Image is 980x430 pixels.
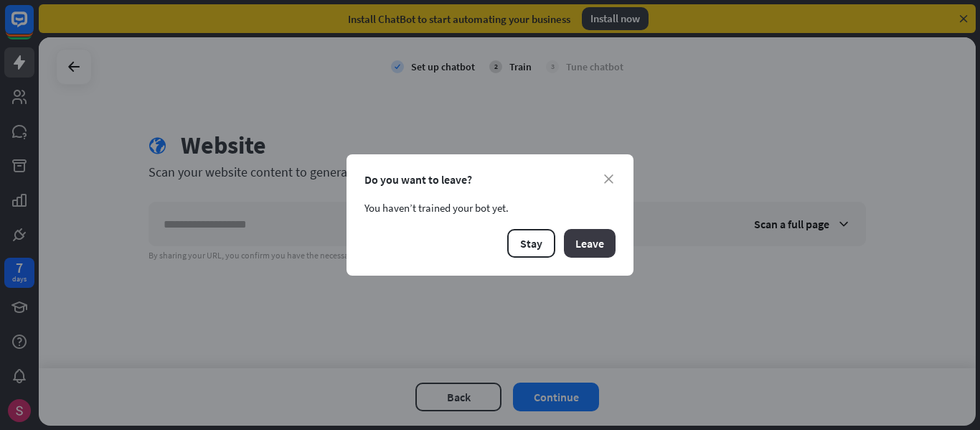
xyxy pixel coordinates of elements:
[364,172,616,187] div: Do you want to leave?
[604,174,613,184] i: close
[564,229,616,258] button: Leave
[507,229,555,258] button: Stay
[11,6,55,49] button: Open LiveChat chat widget
[364,201,616,215] div: You haven’t trained your bot yet.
